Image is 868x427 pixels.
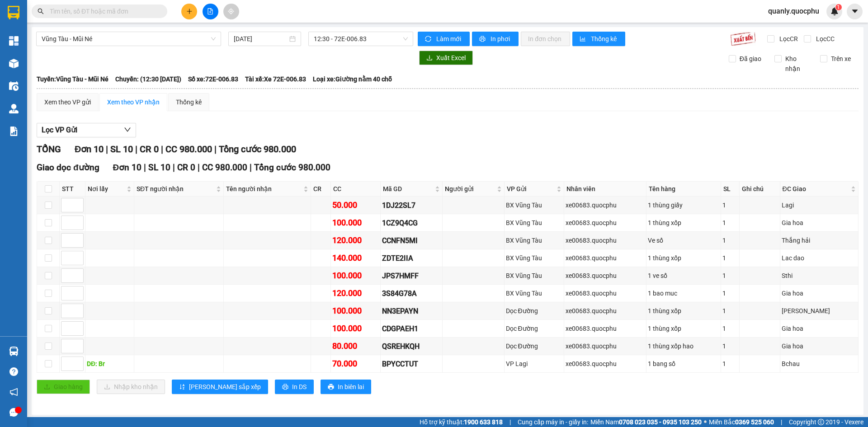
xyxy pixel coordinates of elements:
[382,217,441,229] div: 1CZ9Q4CG
[566,306,645,316] div: xe00683.quocphu
[381,285,443,302] td: 3S84G78A
[189,382,261,392] span: [PERSON_NAME] sắp xếp
[9,388,18,396] span: notification
[332,234,379,247] div: 120.000
[331,182,381,197] th: CC
[479,36,487,43] span: printer
[721,182,740,197] th: SL
[783,184,849,194] span: ĐC Giao
[827,54,854,64] span: Trên xe
[505,214,564,232] td: BX Vũng Tàu
[177,162,195,173] span: CR 0
[506,200,562,210] div: BX Vũng Tàu
[9,104,19,113] img: warehouse-icon
[219,144,296,155] span: Tổng cước 980.000
[37,123,136,137] button: Lọc VP Gửi
[722,218,738,228] div: 1
[9,347,19,356] img: warehouse-icon
[381,355,443,373] td: BPYCCTUT
[382,341,441,352] div: QSREHKQH
[646,182,721,197] th: Tên hàng
[566,235,645,245] div: xe00683.quocphu
[425,36,433,43] span: sync
[173,162,175,173] span: |
[382,253,441,264] div: ZDTE2IIA
[648,235,719,245] div: Ve số
[419,51,473,65] button: downloadXuất Excel
[381,320,443,338] td: CDGPAEH1
[332,216,379,229] div: 100.000
[382,270,441,282] div: JPS7HMFF
[812,34,836,44] span: Lọc CC
[214,144,217,155] span: |
[619,418,702,426] strong: 0708 023 035 - 0935 103 250
[254,162,330,173] span: Tổng cước 980.000
[381,214,443,232] td: 1CZ9Q4CG
[275,380,314,394] button: printerIn DS
[851,7,859,15] span: caret-down
[321,380,371,394] button: printerIn biên lai
[506,271,562,281] div: BX Vũng Tàu
[38,8,44,14] span: search
[314,32,408,46] span: 12:30 - 72E-006.83
[176,97,202,107] div: Thống kê
[722,271,738,281] div: 1
[42,124,77,136] span: Lọc VP Gửi
[506,253,562,263] div: BX Vũng Tàu
[42,32,216,46] span: Vũng Tàu - Mũi Né
[506,218,562,228] div: BX Vũng Tàu
[505,320,564,338] td: Dọc Đường
[332,287,379,300] div: 120.000
[648,218,719,228] div: 1 thùng xốp
[226,184,302,194] span: Tên người nhận
[60,182,85,197] th: STT
[426,55,433,62] span: download
[107,97,160,107] div: Xem theo VP nhận
[106,144,108,155] span: |
[648,324,719,333] div: 1 thùng xốp
[445,184,495,194] span: Người gửi
[202,162,247,173] span: CC 980.000
[420,417,503,427] span: Hỗ trợ kỹ thuật:
[566,218,645,228] div: xe00683.quocphu
[198,162,200,173] span: |
[110,144,133,155] span: SL 10
[782,235,857,245] div: Thắng hải
[436,34,462,44] span: Làm mới
[722,324,738,333] div: 1
[509,417,511,427] span: |
[722,341,738,351] div: 1
[464,418,503,426] strong: 1900 633 818
[179,384,185,391] span: sort-ascending
[186,8,193,14] span: plus
[381,249,443,267] td: ZDTE2IIA
[203,4,218,19] button: file-add
[722,306,738,316] div: 1
[506,359,562,369] div: VP Lagi
[37,144,61,155] span: TỔNG
[115,74,181,84] span: Chuyến: (12:30 [DATE])
[245,74,306,84] span: Tài xế: Xe 72E-006.83
[709,417,774,427] span: Miền Bắc
[491,34,511,44] span: In phơi
[292,382,307,392] span: In DS
[234,34,288,44] input: 15/08/2025
[580,36,587,43] span: bar-chart
[782,324,857,333] div: Gia hoa
[505,338,564,355] td: Dọc Đường
[140,144,159,155] span: CR 0
[381,197,443,214] td: 1DJ22SL7
[381,232,443,249] td: CCNFN5MI
[328,384,334,391] span: printer
[505,267,564,285] td: BX Vũng Tàu
[566,359,645,369] div: xe00683.quocphu
[782,341,857,351] div: Gia hoa
[761,5,826,17] span: quanly.quocphu
[382,200,441,211] div: 1DJ22SL7
[782,288,857,298] div: Gia hoa
[207,8,213,14] span: file-add
[648,271,719,281] div: 1 ve số
[9,367,18,376] span: question-circle
[8,6,19,19] img: logo-vxr
[648,288,719,298] div: 1 bao muc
